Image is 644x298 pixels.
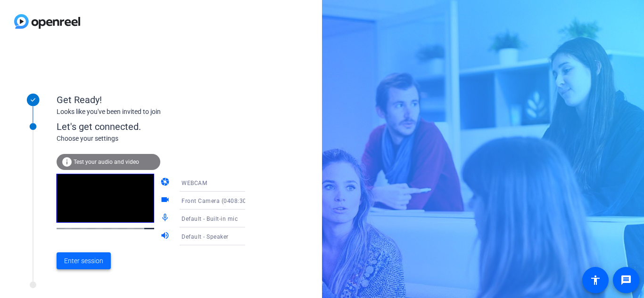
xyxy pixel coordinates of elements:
[64,256,103,266] span: Enter session
[182,234,229,240] span: Default - Speaker
[160,213,172,224] mat-icon: mic_none
[57,93,245,107] div: Get Ready!
[74,159,139,165] span: Test your audio and video
[182,216,238,222] span: Default - Built-in mic
[160,177,172,188] mat-icon: camera
[160,195,172,206] mat-icon: videocam
[620,274,632,286] mat-icon: message
[61,156,73,168] mat-icon: info
[57,107,245,117] div: Looks like you've been invited to join
[590,274,601,286] mat-icon: accessibility
[57,134,264,144] div: Choose your settings
[160,231,172,242] mat-icon: volume_up
[57,120,264,134] div: Let's get connected.
[182,180,207,186] span: WEBCAM
[57,252,111,269] button: Enter session
[182,197,256,204] span: Front Camera (0408:3090)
